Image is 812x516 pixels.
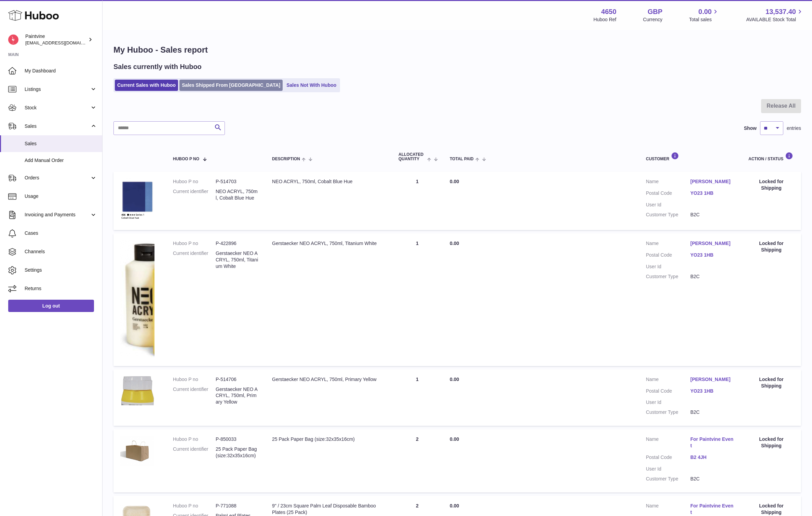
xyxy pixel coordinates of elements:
span: Orders [25,175,90,181]
dt: Current identifier [173,250,216,270]
dt: Huboo P no [173,376,216,383]
a: [PERSON_NAME] [690,178,735,185]
div: 9" / 23cm Square Palm Leaf Disposable Bamboo Plates (25 Pack) [272,503,385,516]
a: For Paintvine Event [690,436,735,449]
dt: Postal Code [646,190,690,198]
span: 0.00 [699,7,712,16]
dt: Current identifier [173,188,216,201]
a: 0.00 Total sales [689,7,719,23]
a: Current Sales with Huboo [115,80,178,91]
img: 1693934207.png [120,436,154,466]
dt: Huboo P no [173,436,216,443]
span: 13,537.40 [766,7,796,16]
span: Total sales [689,16,719,23]
a: Log out [8,300,94,312]
dt: User Id [646,399,690,406]
a: [PERSON_NAME] [690,240,735,247]
a: B2 4JH [690,454,735,461]
span: Settings [25,267,97,273]
img: 1664823044.png [120,376,154,405]
img: 1648550517.png [120,240,154,357]
div: Gerstaecker NEO ACRYL, 750ml, Titanium White [272,240,385,247]
dt: Postal Code [646,388,690,396]
span: 0.00 [450,436,459,442]
span: My Dashboard [25,68,97,74]
h2: Sales currently with Huboo [113,62,202,71]
span: Invoicing and Payments [25,212,90,218]
dd: P-850033 [216,436,258,443]
dt: Customer Type [646,212,690,218]
td: 2 [392,429,443,492]
img: euan@paintvine.co.uk [8,35,18,45]
a: YO23 1HB [690,190,735,196]
dt: Postal Code [646,252,690,260]
span: Channels [25,248,97,255]
span: 0.00 [450,241,459,246]
span: entries [787,125,801,132]
label: Show [744,125,757,132]
dt: User Id [646,202,690,208]
h1: My Huboo - Sales report [113,44,801,55]
span: Cases [25,230,97,236]
img: 46501706709037.png [120,178,154,221]
span: Returns [25,285,97,292]
a: YO23 1HB [690,388,735,394]
dd: P-514706 [216,376,258,383]
div: Gerstaecker NEO ACRYL, 750ml, Primary Yellow [272,376,385,383]
dt: Name [646,240,690,248]
a: For Paintvine Event [690,503,735,516]
div: 25 Pack Paper Bag (size:32x35x16cm) [272,436,385,443]
dd: NEO ACRYL, 750ml, Cobalt Blue Hue [216,188,258,201]
td: 1 [392,172,443,230]
dd: B2C [690,273,735,280]
a: Sales Shipped From [GEOGRAPHIC_DATA] [179,80,283,91]
span: 0.00 [450,179,459,184]
dt: User Id [646,466,690,472]
span: Sales [25,140,97,147]
div: Locked for Shipping [748,240,794,253]
span: Total paid [450,157,474,161]
dd: Gerstaecker NEO ACRYL, 750ml, Primary Yellow [216,386,258,406]
strong: 4650 [601,7,617,16]
dt: Huboo P no [173,503,216,509]
dt: Huboo P no [173,178,216,185]
dd: B2C [690,212,735,218]
span: Usage [25,193,97,200]
span: 0.00 [450,377,459,382]
a: Sales Not With Huboo [284,80,339,91]
span: AVAILABLE Stock Total [746,16,804,23]
div: Action / Status [748,152,794,161]
div: Customer [646,152,735,161]
dt: Name [646,436,690,451]
span: 0.00 [450,503,459,508]
span: Listings [25,86,90,93]
div: Locked for Shipping [748,376,794,389]
dt: Current identifier [173,446,216,459]
dt: Customer Type [646,409,690,416]
dt: Customer Type [646,273,690,280]
span: Huboo P no [173,157,199,161]
strong: GBP [648,7,662,16]
dd: P-514703 [216,178,258,185]
span: Add Manual Order [25,157,97,164]
div: Locked for Shipping [748,178,794,191]
td: 1 [392,233,443,366]
dd: 25 Pack Paper Bag (size:32x35x16cm) [216,446,258,459]
a: 13,537.40 AVAILABLE Stock Total [746,7,804,23]
div: Locked for Shipping [748,503,794,516]
span: Stock [25,105,90,111]
dd: B2C [690,409,735,416]
div: Currency [643,16,663,23]
span: Description [272,157,300,161]
span: ALLOCATED Quantity [398,152,425,161]
dt: Current identifier [173,386,216,406]
span: [EMAIL_ADDRESS][DOMAIN_NAME] [25,40,100,45]
td: 1 [392,369,443,426]
div: NEO ACRYL, 750ml, Cobalt Blue Hue [272,178,385,185]
div: Paintvine [25,33,87,46]
dd: P-771088 [216,503,258,509]
dd: Gerstaecker NEO ACRYL, 750ml, Titanium White [216,250,258,270]
dd: B2C [690,476,735,482]
dt: Name [646,178,690,187]
dt: Customer Type [646,476,690,482]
